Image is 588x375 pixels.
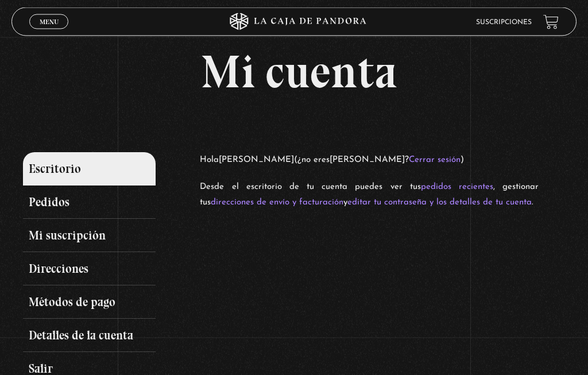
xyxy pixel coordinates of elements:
a: Escritorio [23,153,156,186]
strong: [PERSON_NAME] [330,156,405,165]
strong: [PERSON_NAME] [219,156,294,165]
span: Cerrar [36,28,63,36]
h1: Mi cuenta [23,49,576,95]
span: Menu [40,18,59,25]
p: Hola (¿no eres ? ) [200,153,539,168]
p: Desde el escritorio de tu cuenta puedes ver tus , gestionar tus y . [200,180,539,211]
a: Direcciones [23,253,156,286]
a: View your shopping cart [543,14,559,30]
a: Mi suscripción [23,219,156,253]
a: Pedidos [23,186,156,219]
a: Detalles de la cuenta [23,319,156,353]
a: pedidos recientes [421,183,493,192]
a: Suscripciones [476,19,532,26]
a: direcciones de envío y facturación [211,199,343,207]
a: Métodos de pago [23,286,156,319]
a: Cerrar sesión [409,156,461,165]
a: editar tu contraseña y los detalles de tu cuenta [347,199,532,207]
